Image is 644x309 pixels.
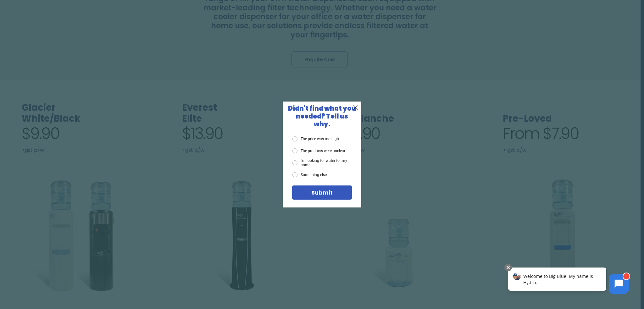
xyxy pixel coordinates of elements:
label: The price was too high [292,136,339,141]
label: I'm looking for water for my home [292,158,352,168]
span: Didn't find what you needed? Tell us why. [288,104,356,129]
label: Something else [292,172,327,177]
iframe: Chatbot [502,262,635,300]
span: Submit [311,189,333,196]
label: The products were unclear [292,148,345,153]
span: X [353,103,358,111]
